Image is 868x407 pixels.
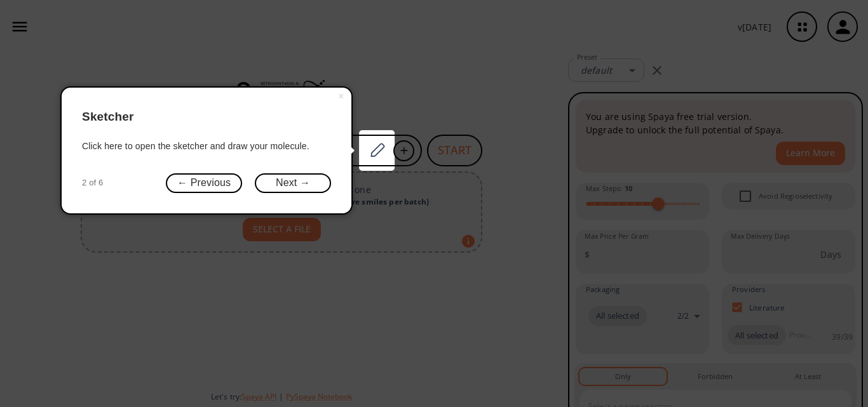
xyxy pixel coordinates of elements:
div: Click here to open the sketcher and draw your molecule. [82,140,331,153]
button: Close [331,88,351,105]
span: 2 of 6 [82,177,103,189]
button: Next → [255,173,331,193]
button: ← Previous [166,173,242,193]
header: Sketcher [82,98,331,137]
